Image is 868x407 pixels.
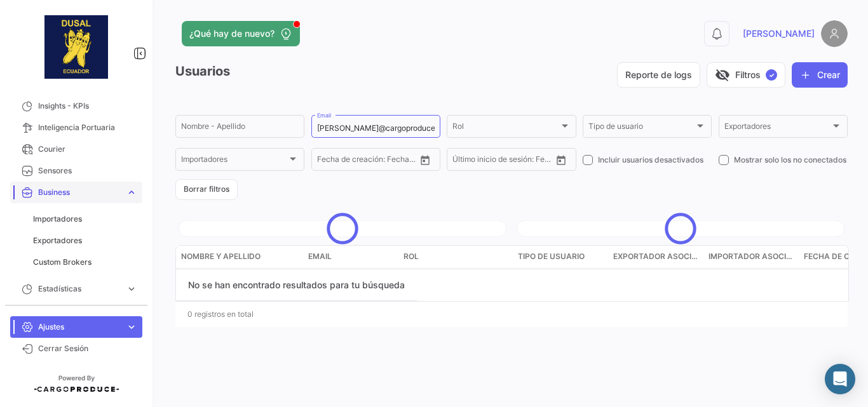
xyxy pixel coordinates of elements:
[588,124,695,133] span: Tipo de usuario
[617,62,700,88] button: Reporte de logs
[176,246,303,269] datatable-header-cell: Nombre y Apellido
[38,122,137,133] span: Inteligencia Portuaria
[608,246,703,269] datatable-header-cell: Exportador asociado
[308,251,332,262] span: Email
[28,231,142,250] a: Exportadores
[175,62,230,81] h3: Usuarios
[743,27,815,40] span: [PERSON_NAME]
[33,257,92,268] span: Custom Brokers
[598,154,703,166] span: Incluir usuarios desactivados
[709,251,794,262] span: Importador asociado
[38,321,121,333] span: Ajustes
[10,160,142,182] a: Sensores
[613,251,698,262] span: Exportador asociado
[182,21,300,46] button: ¿Qué hay de nuevo?
[38,343,137,354] span: Cerrar Sesión
[44,15,108,79] img: a285b2dc-690d-45b2-9f09-4c8154f86cbc.png
[181,157,287,166] span: Importadores
[369,157,416,166] input: Fecha Hasta
[317,157,360,166] input: Fecha Desde
[821,20,848,47] img: placeholder-user.png
[181,251,261,262] span: Nombre y Apellido
[38,143,137,155] span: Courier
[33,235,82,246] span: Exportadores
[303,246,398,269] datatable-header-cell: Email
[398,246,513,269] datatable-header-cell: Rol
[10,138,142,160] a: Courier
[189,27,275,40] span: ¿Qué hay de nuevo?
[703,246,799,269] datatable-header-cell: Importador asociado
[126,321,137,333] span: expand_more
[452,124,559,133] span: Rol
[734,154,846,166] span: Mostrar solo los no conectados
[38,187,121,198] span: Business
[792,62,848,88] button: Crear
[175,298,848,330] div: 0 registros en total
[766,69,777,81] span: ✓
[518,251,585,262] span: Tipo de usuario
[724,124,831,133] span: Exportadores
[715,67,730,83] span: visibility_off
[552,150,571,170] button: Open calendar
[452,157,496,166] input: Fecha Desde
[126,187,137,198] span: expand_more
[403,251,419,262] span: Rol
[10,117,142,138] a: Inteligencia Portuaria
[28,253,142,272] a: Custom Brokers
[28,210,142,229] a: Importadores
[10,95,142,117] a: Insights - KPIs
[126,283,137,295] span: expand_more
[33,213,82,225] span: Importadores
[825,364,855,394] div: Abrir Intercom Messenger
[176,269,417,301] div: No se han encontrado resultados para tu búsqueda
[416,150,435,170] button: Open calendar
[175,179,238,200] button: Borrar filtros
[38,100,137,112] span: Insights - KPIs
[505,157,552,166] input: Fecha Hasta
[38,165,137,177] span: Sensores
[513,246,608,269] datatable-header-cell: Tipo de usuario
[707,62,785,88] button: visibility_offFiltros✓
[38,283,121,295] span: Estadísticas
